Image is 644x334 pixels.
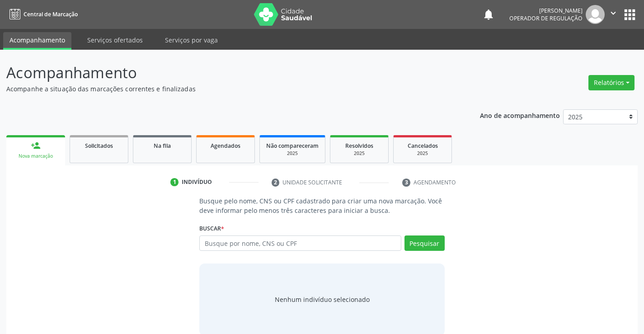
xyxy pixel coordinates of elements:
[480,109,560,121] p: Ano de acompanhamento
[6,84,448,94] p: Acompanhe a situação das marcações correntes e finalizadas
[3,32,71,50] a: Acompanhamento
[400,150,445,157] div: 2025
[509,7,583,14] div: [PERSON_NAME]
[586,5,605,24] img: img
[605,5,622,24] button: 
[199,221,224,235] label: Buscar
[182,178,212,186] div: Indivíduo
[266,142,319,150] span: Não compareceram
[404,235,445,251] button: Pesquisar
[85,142,113,150] span: Solicitados
[6,7,78,22] a: Central de Marcação
[24,10,78,18] span: Central de Marcação
[337,150,382,157] div: 2025
[6,61,448,84] p: Acompanhamento
[81,32,149,48] a: Serviços ofertados
[199,235,401,251] input: Busque por nome, CNS ou CPF
[588,75,635,90] button: Relatórios
[266,150,319,157] div: 2025
[408,142,438,150] span: Cancelados
[211,142,240,150] span: Agendados
[608,8,618,18] i: 
[159,32,224,48] a: Serviços por vaga
[154,142,171,150] span: Na fila
[482,8,495,21] button: notifications
[509,14,583,22] span: Operador de regulação
[31,141,41,151] div: person_add
[275,295,370,304] div: Nenhum indivíduo selecionado
[13,153,59,160] div: Nova marcação
[345,142,373,150] span: Resolvidos
[622,7,638,23] button: apps
[199,196,444,215] p: Busque pelo nome, CNS ou CPF cadastrado para criar uma nova marcação. Você deve informar pelo men...
[170,178,179,186] div: 1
